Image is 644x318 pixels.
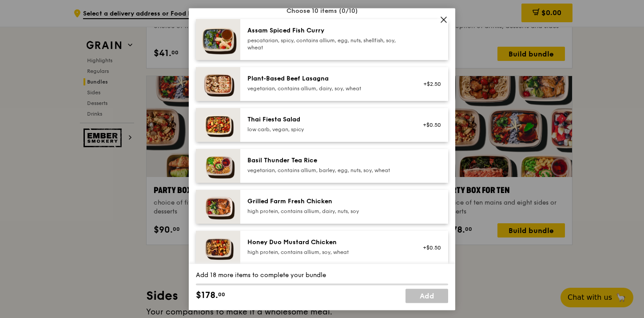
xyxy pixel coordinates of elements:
div: vegetarian, contains allium, barley, egg, nuts, soy, wheat [247,167,407,174]
a: Add [405,289,448,303]
img: daily_normal_Citrusy-Cauliflower-Plant-Based-Lasagna-HORZ.jpg [196,67,240,101]
div: Add 18 more items to complete your bundle [196,271,448,280]
div: high protein, contains allium, soy, wheat [247,249,407,256]
img: daily_normal_HORZ-Grilled-Farm-Fresh-Chicken.jpg [196,190,240,224]
div: Grilled Farm Fresh Chicken [247,197,407,206]
img: daily_normal_HORZ-Basil-Thunder-Tea-Rice.jpg [196,149,240,183]
div: Assam Spiced Fish Curry [247,26,407,35]
div: pescatarian, spicy, contains allium, egg, nuts, shellfish, soy, wheat [247,37,407,51]
div: Plant‑Based Beef Lasagna [247,74,407,83]
div: vegetarian, contains allium, dairy, soy, wheat [247,85,407,92]
img: daily_normal_Thai_Fiesta_Salad__Horizontal_.jpg [196,108,240,142]
div: +$2.50 [417,81,441,88]
div: high protein, contains allium, dairy, nuts, soy [247,208,407,215]
div: +$0.50 [417,244,441,251]
div: +$0.50 [417,121,441,129]
div: Choose 10 items (0/10) [196,7,448,16]
div: Basil Thunder Tea Rice [247,156,407,165]
img: daily_normal_Assam_Spiced_Fish_Curry__Horizontal_.jpg [196,19,240,60]
div: Honey Duo Mustard Chicken [247,238,407,247]
span: 00 [218,291,225,298]
span: $178. [196,289,218,302]
div: Thai Fiesta Salad [247,115,407,124]
img: daily_normal_Honey_Duo_Mustard_Chicken__Horizontal_.jpg [196,231,240,265]
div: low carb, vegan, spicy [247,126,407,133]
